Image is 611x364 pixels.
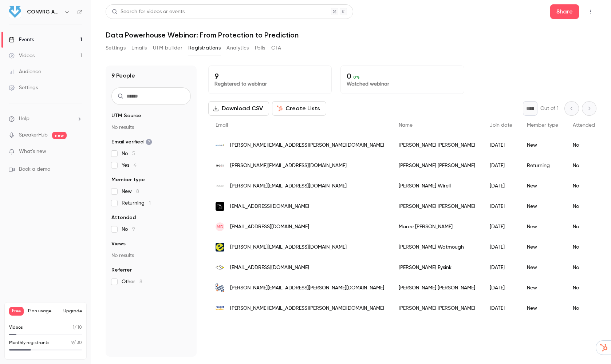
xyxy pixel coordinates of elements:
img: purasu.se [216,182,224,190]
div: No [565,278,602,298]
img: parallelinnovations.co.uk [216,202,224,211]
div: No [565,135,602,155]
span: Plan usage [28,308,59,314]
span: MD [217,223,224,230]
h6: CONVRG Agency [27,8,61,16]
span: New [122,188,139,195]
div: [DATE] [482,278,520,298]
p: 0 [347,72,458,80]
button: Registrations [188,42,221,54]
img: cit-sys.co.uk [216,284,224,292]
div: New [520,237,565,257]
div: [DATE] [482,135,520,155]
div: [PERSON_NAME] Watmough [391,237,482,257]
span: 9 [71,341,74,345]
h1: 9 People [111,71,135,80]
div: New [520,135,565,155]
div: Events [9,36,34,43]
button: Polls [255,42,265,54]
div: [PERSON_NAME] Wirell [391,176,482,196]
div: Audience [9,68,41,75]
span: Other [122,278,142,285]
div: No [565,217,602,237]
button: Share [550,4,579,19]
p: / 30 [71,340,82,346]
div: No [565,257,602,278]
p: Registered to webinar [214,80,326,88]
div: [PERSON_NAME] Eysink [391,257,482,278]
span: [PERSON_NAME][EMAIL_ADDRESS][PERSON_NAME][DOMAIN_NAME] [230,142,384,149]
span: No [122,150,135,157]
span: Name [399,123,413,128]
div: New [520,278,565,298]
span: Attended [573,123,595,128]
img: atamis.co.uk [216,141,224,150]
li: help-dropdown-opener [9,115,82,123]
span: Returning [122,199,151,207]
div: [PERSON_NAME] [PERSON_NAME] [391,155,482,176]
p: Watched webinar [347,80,458,88]
p: 9 [214,72,326,80]
div: [DATE] [482,217,520,237]
div: [DATE] [482,196,520,217]
div: Returning [520,155,565,176]
div: [DATE] [482,237,520,257]
div: [PERSON_NAME] [PERSON_NAME] [391,135,482,155]
button: Emails [131,42,147,54]
div: No [565,237,602,257]
span: Book a demo [19,166,50,173]
div: [PERSON_NAME] [PERSON_NAME] [391,196,482,217]
button: Analytics [226,42,249,54]
p: No results [111,252,191,259]
button: Upgrade [63,308,82,314]
section: facet-groups [111,112,191,285]
span: [PERSON_NAME][EMAIL_ADDRESS][PERSON_NAME][DOMAIN_NAME] [230,284,384,292]
div: [PERSON_NAME] [PERSON_NAME] [391,278,482,298]
span: 9 [132,227,135,232]
span: [PERSON_NAME][EMAIL_ADDRESS][DOMAIN_NAME] [230,182,347,190]
span: 0 % [353,75,360,80]
span: Views [111,240,126,248]
img: marketlocation.co.uk [216,304,224,313]
div: New [520,196,565,217]
span: Referrer [111,266,132,274]
div: [DATE] [482,298,520,318]
p: No results [111,124,191,131]
span: [EMAIL_ADDRESS][DOMAIN_NAME] [230,264,309,272]
span: 1 [73,325,74,330]
p: / 10 [73,324,82,331]
span: 8 [136,189,139,194]
span: What's new [19,148,46,155]
div: [PERSON_NAME] [PERSON_NAME] [391,298,482,318]
img: CONVRG Agency [9,6,21,18]
span: Email [216,123,228,128]
iframe: Noticeable Trigger [74,149,82,155]
span: 4 [134,163,137,168]
p: Out of 1 [540,105,559,112]
span: 5 [132,151,135,156]
span: [PERSON_NAME][EMAIL_ADDRESS][DOMAIN_NAME] [230,162,347,170]
div: No [565,155,602,176]
div: No [565,176,602,196]
span: [PERSON_NAME][EMAIL_ADDRESS][DOMAIN_NAME] [230,244,347,251]
div: New [520,257,565,278]
span: Free [9,307,24,316]
span: [PERSON_NAME][EMAIL_ADDRESS][PERSON_NAME][DOMAIN_NAME] [230,305,384,312]
span: 8 [139,279,142,284]
span: No [122,226,135,233]
div: No [565,196,602,217]
img: wheretostart.co [216,263,224,272]
p: Videos [9,324,23,331]
div: [DATE] [482,176,520,196]
button: CTA [271,42,281,54]
div: New [520,176,565,196]
span: Join date [490,123,512,128]
span: Yes [122,162,137,169]
span: [EMAIL_ADDRESS][DOMAIN_NAME] [230,223,309,231]
span: UTM Source [111,112,141,119]
span: Member type [527,123,558,128]
img: roci.co.uk [216,161,224,170]
div: Search for videos or events [112,8,185,16]
a: SpeakerHub [19,131,48,139]
div: [DATE] [482,155,520,176]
